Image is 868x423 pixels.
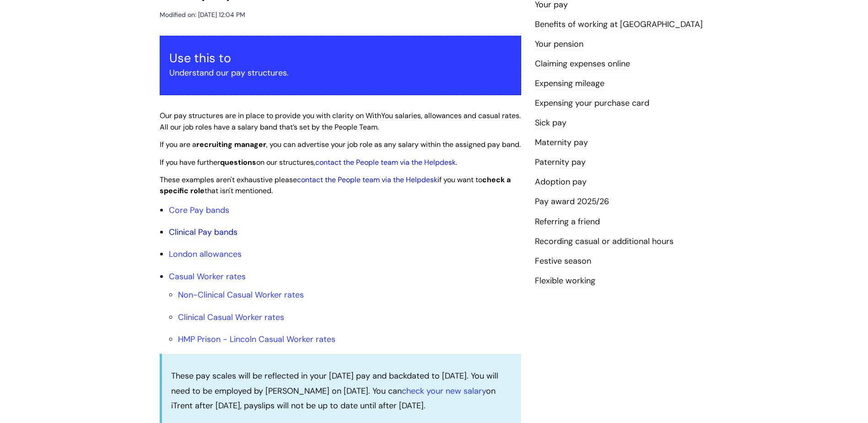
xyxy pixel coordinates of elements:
span: These examples aren't exhaustive please if you want to that isn't mentioned. [160,175,511,196]
p: These pay scales will be reflected in your [DATE] pay and backdated to [DATE]. You will need to b... [171,369,512,413]
h3: Use this to [169,51,512,65]
p: Understand our pay structures. [169,65,512,80]
a: Expensing your purchase card [535,98,649,109]
a: Adoption pay [535,176,587,188]
a: Casual Worker rates [169,271,246,282]
strong: questions [220,157,256,167]
a: Maternity pay [535,137,588,149]
a: Claiming expenses online [535,58,630,70]
a: Referring a friend [535,216,600,228]
a: Your pension [535,38,583,50]
a: Festive season [535,255,591,267]
span: Our pay structures are in place to provide you with clarity on WithYou salaries, allowances and c... [160,111,521,132]
span: If you are a , you can advertise your job role as any salary within the assigned pay band. [160,140,521,149]
a: HMP Prison - Lincoln Casual Worker rates [178,334,335,345]
a: Pay award 2025/26 [535,196,609,208]
a: contact the People team via the Helpdesk [297,175,437,184]
a: Expensing mileage [535,78,604,90]
a: Flexible working [535,275,595,287]
a: London allowances [169,249,242,260]
a: Paternity pay [535,157,586,168]
a: Clinical Pay bands [169,227,237,238]
a: Sick pay [535,117,566,129]
a: Non-Clinical Casual Worker rates [178,289,304,300]
a: Core Pay bands [169,205,229,216]
a: Benefits of working at [GEOGRAPHIC_DATA] [535,19,703,31]
a: check your new salary [402,385,486,396]
div: Modified on: [DATE] 12:04 PM [160,9,245,21]
span: If you have further on our structures, . [160,157,457,167]
a: Clinical Casual Worker rates [178,312,284,323]
a: contact the People team via the Helpdesk [315,157,456,167]
strong: recruiting manager [196,140,266,149]
a: Recording casual or additional hours [535,236,674,248]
